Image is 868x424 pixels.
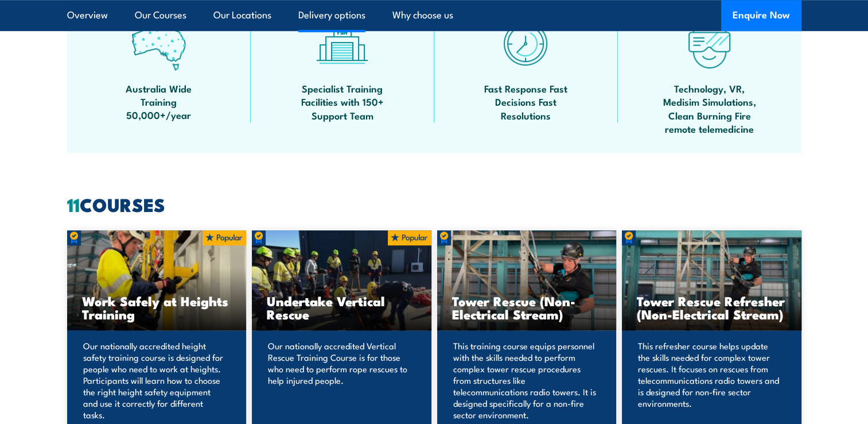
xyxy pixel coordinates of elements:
p: This training course equips personnel with the skills needed to perform complex tower rescue proc... [453,340,597,421]
span: Fast Response Fast Decisions Fast Resolutions [474,82,578,122]
img: fast-icon [499,16,553,71]
h2: COURSES [67,196,801,212]
span: Specialist Training Facilities with 150+ Support Team [291,82,394,122]
h3: Undertake Vertical Rescue [267,294,417,321]
img: facilities-icon [315,16,369,71]
p: Our nationally accredited height safety training course is designed for people who need to work a... [83,340,227,421]
p: This refresher course helps update the skills needed for complex tower rescues. It focuses on res... [638,340,782,421]
strong: 11 [67,190,80,218]
img: auswide-icon [131,16,186,71]
h3: Tower Rescue Refresher (Non-Electrical Stream) [637,294,787,321]
h3: Tower Rescue (Non-Electrical Stream) [452,294,602,321]
span: Australia Wide Training 50,000+/year [107,82,211,122]
p: Our nationally accredited Vertical Rescue Training Course is for those who need to perform rope r... [268,340,412,421]
h3: Work Safely at Heights Training [82,294,232,321]
img: tech-icon [682,16,737,71]
span: Technology, VR, Medisim Simulations, Clean Burning Fire remote telemedicine [658,82,761,136]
